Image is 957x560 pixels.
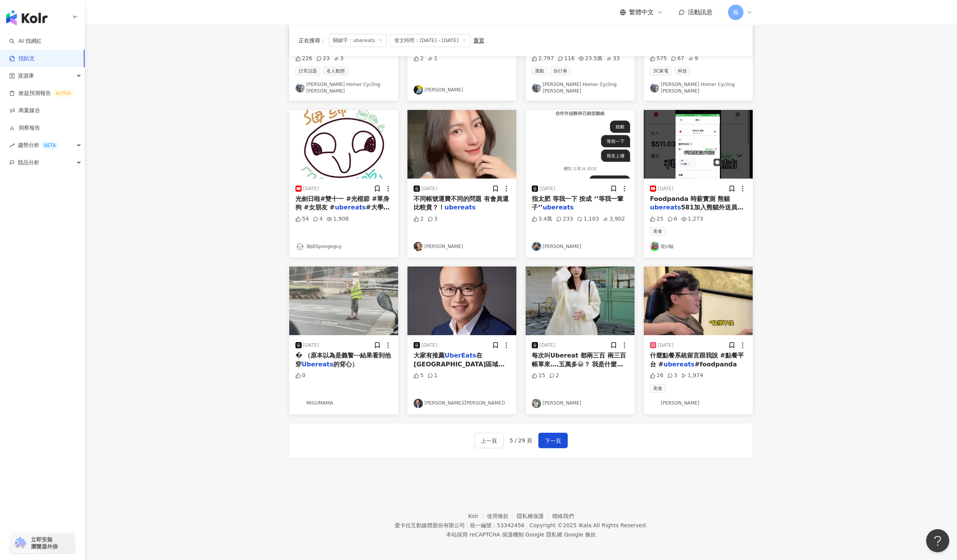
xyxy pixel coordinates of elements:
img: KOL Avatar [295,83,305,93]
div: 愛卡拉互動媒體股份有限公司 [395,522,465,528]
span: 下一頁 [545,436,561,445]
div: 9 [688,55,698,62]
img: post-image [526,267,635,335]
div: 3 [334,55,344,62]
div: 2 [414,55,424,62]
img: post-image [289,110,398,179]
span: 上一頁 [481,436,497,445]
mark: UberEats [445,352,476,359]
img: post-image [407,267,516,335]
div: 6 [667,215,677,223]
a: Kolr [468,513,487,519]
span: #foodpanda [694,361,737,368]
img: post-image [407,110,516,179]
div: 15 [532,372,545,380]
a: KOL Avatar[PERSON_NAME] Homer Cycling [PERSON_NAME] [532,81,628,94]
span: 自行車 [550,67,570,75]
div: 26 [650,372,663,380]
span: 名人動態 [323,67,348,75]
span: 581加入熊貓外送員 [DOMAIN_NAME][URL] 熊貓安全帽 [URL][DOMAIN_NAME] [650,204,743,237]
div: 575 [650,55,667,62]
div: [DATE] [540,342,555,349]
a: 聯絡我們 [552,513,574,519]
span: rise [9,143,15,148]
a: KOL Avatar[PERSON_NAME]([PERSON_NAME]) [414,399,510,408]
div: [DATE] [421,342,437,349]
img: chrome extension [12,537,27,549]
div: 5 [414,372,424,380]
a: KOL Avatar[PERSON_NAME] [650,399,747,408]
img: KOL Avatar [650,242,659,251]
div: 1 [428,55,438,62]
span: 每次叫Ubereat 都兩三百 兩三百 帳單來….五萬多😀？ 我是什麼豬嗎 [532,352,626,376]
button: 上一頁 [474,433,504,448]
a: 效益預測報告ALPHA [9,89,74,97]
div: 226 [295,55,312,62]
div: 25 [650,215,663,223]
img: KOL Avatar [414,242,423,251]
div: [DATE] [303,186,319,192]
img: KOL Avatar [532,399,541,408]
div: 33 [606,55,620,62]
div: 1 [428,372,438,380]
div: 2 [549,372,559,380]
div: 1,974 [681,372,703,380]
div: 3.4萬 [532,215,552,223]
div: [DATE] [658,342,674,349]
div: 統一編號：53342456 [470,522,524,528]
img: KOL Avatar [650,83,659,93]
a: Google 條款 [564,531,596,538]
a: KOL Avatar海綿Spongeguy [295,242,392,251]
div: BETA [41,142,59,149]
div: [DATE] [540,186,555,192]
a: KOL Avatar[PERSON_NAME] [532,399,628,408]
span: 指太肥 等我一下 按成 ‘’等我一輩子‘’ [532,195,623,211]
img: KOL Avatar [414,85,423,94]
span: 活動訊息 [688,8,713,16]
span: | [562,531,564,538]
img: post-image [526,110,635,179]
div: 1,273 [681,215,703,223]
span: 發文時間：[DATE] - [DATE] [390,34,470,47]
span: 什麼點餐系統留言跟我說 #點餐平台 # [650,352,744,368]
span: 大家有推薦 [414,352,445,359]
span: #大學生活 #吃飽太閒 #外送員 #接案 #搞笑 [295,204,390,228]
img: post-image [644,110,753,179]
img: KOL Avatar [532,83,541,93]
button: 下一頁 [538,433,568,448]
mark: ubereats [543,204,574,211]
mark: ubereats [445,204,475,211]
span: 5 / 29 頁 [510,437,533,444]
div: 0 [295,372,305,380]
div: 3 [667,372,677,380]
div: [DATE] [658,186,674,192]
a: 找貼文 [9,55,35,62]
div: 67 [671,55,684,62]
mark: ubereats [650,204,681,211]
span: 科技 [675,67,690,75]
span: | [524,531,526,538]
a: Google 隱私權 [525,531,562,538]
img: KOL Avatar [414,399,423,408]
a: 洞察報告 [9,124,40,132]
img: KOL Avatar [295,399,305,408]
span: 日常話題 [295,67,320,75]
div: 23.5萬 [579,55,602,62]
span: 正在搜尋 ： [299,37,326,44]
span: � （原本以為是義警⋯結果看到他穿 [295,352,391,368]
span: 不同帳號運費不同的問題 有會員還比較貴？！ [414,195,509,211]
a: KOL Avatar[PERSON_NAME] [532,242,628,251]
a: KOL Avatar[PERSON_NAME] [414,242,510,251]
img: KOL Avatar [532,242,541,251]
span: 立即安裝 瀏覽器外掛 [31,536,58,550]
a: chrome extension立即安裝 瀏覽器外掛 [10,533,75,553]
span: 的背心） [333,361,358,368]
div: 4 [313,215,323,223]
div: 2,797 [532,55,554,62]
span: 美食 [650,227,665,236]
a: iKala [579,522,592,528]
span: | [526,522,528,528]
div: 1,908 [327,215,349,223]
div: 1,103 [577,215,599,223]
a: KOL Avatar[PERSON_NAME] Homer Cycling [PERSON_NAME] [295,81,392,94]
